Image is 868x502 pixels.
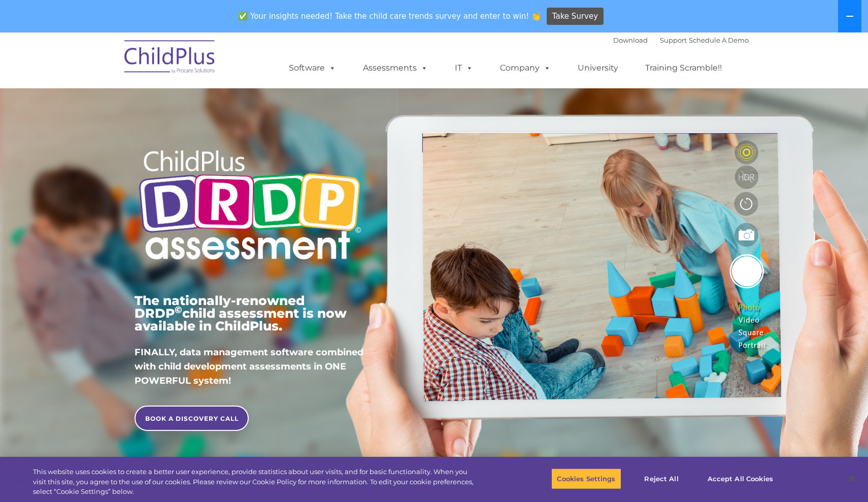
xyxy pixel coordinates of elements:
[552,8,598,25] span: Take Survey
[235,7,545,26] span: ✅ Your insights needed! Take the child care trends survey and enter to win! 👏
[841,467,863,490] button: Close
[490,58,561,78] a: Company
[551,468,621,489] button: Cookies Settings
[353,58,438,78] a: Assessments
[279,58,346,78] a: Software
[445,58,483,78] a: IT
[702,468,779,489] button: Accept All Cookies
[119,33,221,84] img: ChildPlus by Procare Solutions
[630,468,693,489] button: Reject All
[135,347,363,386] span: FINALLY, data management software combined with child development assessments in ONE POWERFUL sys...
[689,36,749,44] a: Schedule A Demo
[135,406,249,431] a: BOOK A DISCOVERY CALL
[613,36,749,44] font: |
[33,467,478,497] div: This website uses cookies to create a better user experience, provide statistics about user visit...
[175,304,182,316] sup: ©
[567,58,628,78] a: University
[613,36,648,44] a: Download
[135,137,365,277] img: Copyright - DRDP Logo Light
[135,293,347,333] span: The nationally-renowned DRDP child assessment is now available in ChildPlus.
[635,58,732,78] a: Training Scramble!!
[660,36,687,44] a: Support
[547,8,604,25] a: Take Survey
